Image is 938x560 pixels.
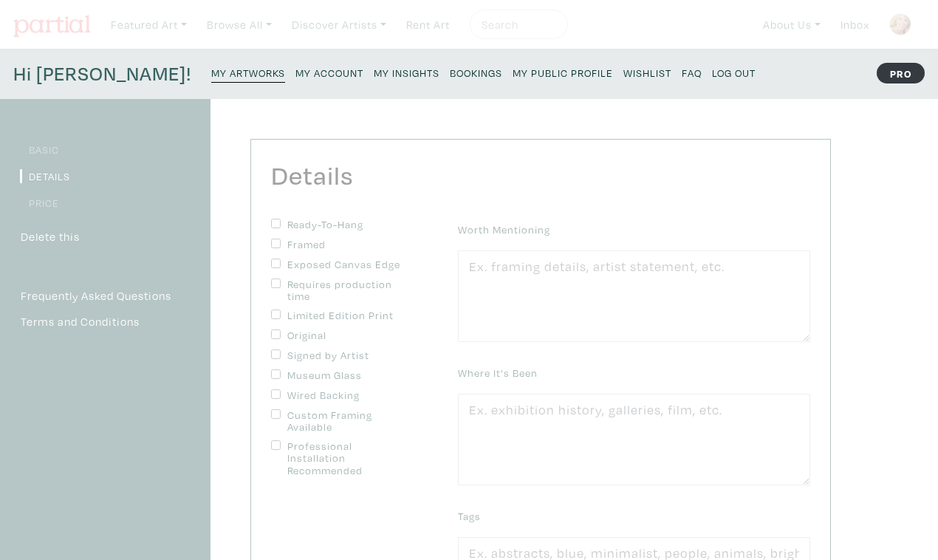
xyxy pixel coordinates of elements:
[287,329,411,342] label: Original
[287,409,411,434] label: Custom Framing Available
[877,63,925,83] strong: PRO
[513,62,613,82] a: My Public Profile
[480,16,554,34] input: Search
[458,508,481,525] label: Tags
[889,13,911,35] img: phpThumb.php
[20,287,191,306] a: Frequently Asked Questions
[295,62,363,82] a: My Account
[20,313,191,332] a: Terms and Conditions
[374,66,439,80] small: My Insights
[756,10,827,40] a: About Us
[513,66,613,80] small: My Public Profile
[20,196,59,210] a: Price
[287,310,411,322] label: Limited Edition Print
[623,62,671,82] a: Wishlist
[211,66,285,80] small: My Artworks
[450,62,502,82] a: Bookings
[287,389,411,402] label: Wired Backing
[287,279,411,303] label: Requires production time
[458,365,538,381] label: Where It's Been
[20,228,81,247] button: Delete this
[458,222,550,238] label: Worth Mentioning
[374,62,439,82] a: My Insights
[211,62,285,83] a: My Artworks
[682,66,702,80] small: FAQ
[20,169,70,183] a: Details
[104,10,194,40] a: Featured Art
[450,66,502,80] small: Bookings
[285,10,393,40] a: Discover Artists
[295,66,363,80] small: My Account
[400,10,456,40] a: Rent Art
[13,62,191,86] h4: Hi [PERSON_NAME]!
[287,239,411,251] label: Framed
[287,440,411,477] label: Professional Installation Recommended
[20,143,59,157] a: Basic
[834,10,876,40] a: Inbox
[287,259,411,271] label: Exposed Canvas Edge
[287,219,411,231] label: Ready-To-Hang
[712,62,756,82] a: Log Out
[712,66,756,80] small: Log Out
[287,349,411,362] label: Signed by Artist
[682,62,702,82] a: FAQ
[287,369,411,382] label: Museum Glass
[200,10,278,40] a: Browse All
[271,160,353,191] h2: Details
[623,66,671,80] small: Wishlist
